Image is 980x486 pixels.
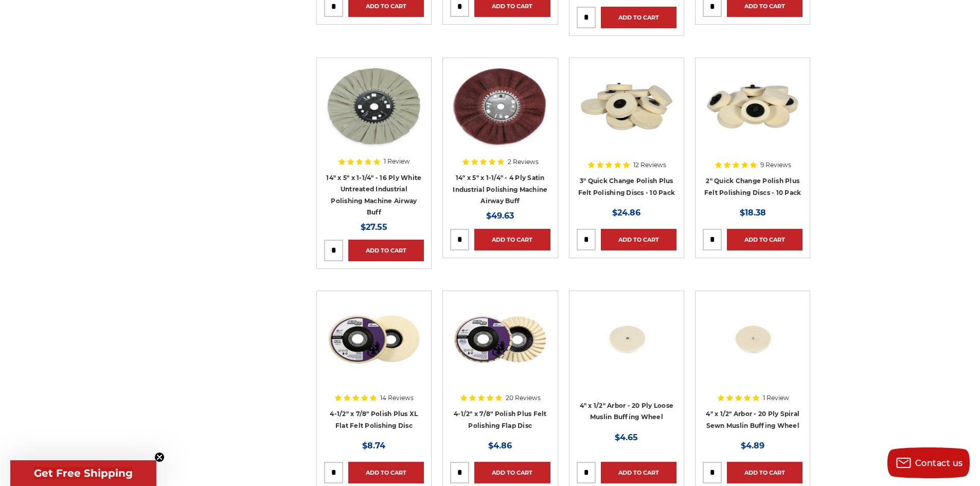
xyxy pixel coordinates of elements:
[601,462,676,483] a: Add to Cart
[324,298,424,430] a: 4.5 inch extra thick felt disc
[577,65,676,197] a: 3 inch polishing felt roloc discs
[348,462,424,483] a: Add to Cart
[703,65,803,197] a: 2" Roloc Polishing Felt Discs
[324,65,424,197] a: 14 inch untreated white airway buffing wheel
[154,452,165,462] button: Close teaser
[727,462,803,483] a: Add to Cart
[10,460,156,486] div: Get Free ShippingClose teaser
[703,298,803,430] a: 4 inch spiral sewn 20 ply conventional buffing wheel
[615,433,638,442] span: $4.65
[450,65,550,148] img: 14 inch satin surface prep airway buffing wheel
[361,222,387,232] span: $27.55
[915,458,963,468] span: Contact us
[474,229,550,250] a: Add to Cart
[601,229,676,250] a: Add to Cart
[887,447,970,478] button: Contact us
[577,65,676,148] img: 3 inch polishing felt roloc discs
[450,298,550,381] img: buffing and polishing felt flap disc
[740,208,766,218] span: $18.38
[703,65,803,148] img: 2" Roloc Polishing Felt Discs
[34,467,133,479] span: Get Free Shipping
[362,441,385,451] span: $8.74
[488,441,512,451] span: $4.86
[612,208,640,218] span: $24.86
[577,298,676,381] img: small buffing wheel 4 inch 20 ply muslin cotton
[577,298,676,430] a: small buffing wheel 4 inch 20 ply muslin cotton
[474,462,550,483] a: Add to Cart
[324,298,424,381] img: 4.5 inch extra thick felt disc
[324,65,424,148] img: 14 inch untreated white airway buffing wheel
[450,65,550,197] a: 14 inch satin surface prep airway buffing wheel
[486,211,514,221] span: $49.63
[450,298,550,430] a: buffing and polishing felt flap disc
[601,7,676,28] a: Add to Cart
[348,240,424,261] a: Add to Cart
[703,298,803,381] img: 4 inch spiral sewn 20 ply conventional buffing wheel
[741,441,764,451] span: $4.89
[727,229,803,250] a: Add to Cart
